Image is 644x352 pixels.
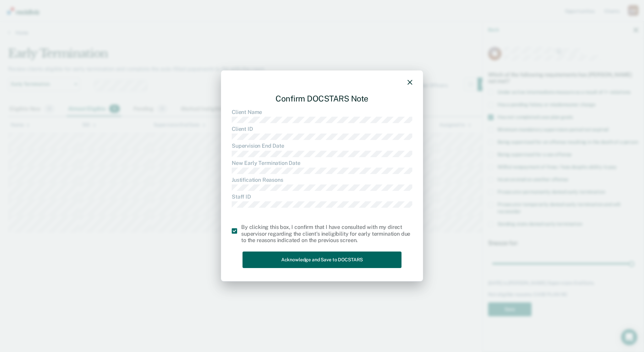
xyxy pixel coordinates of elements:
[232,109,412,115] dt: Client Name
[243,252,401,268] button: Acknowledge and Save to DOCSTARS
[232,160,412,166] dt: New Early Termination Date
[241,224,412,244] div: By clicking this box, I confirm that I have consulted with my direct supervisor regarding the cli...
[232,88,412,109] div: Confirm DOCSTARS Note
[232,126,412,132] dt: Client ID
[232,177,412,183] dt: Justification Reasons
[232,194,412,200] dt: Staff ID
[232,143,412,149] dt: Supervision End Date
